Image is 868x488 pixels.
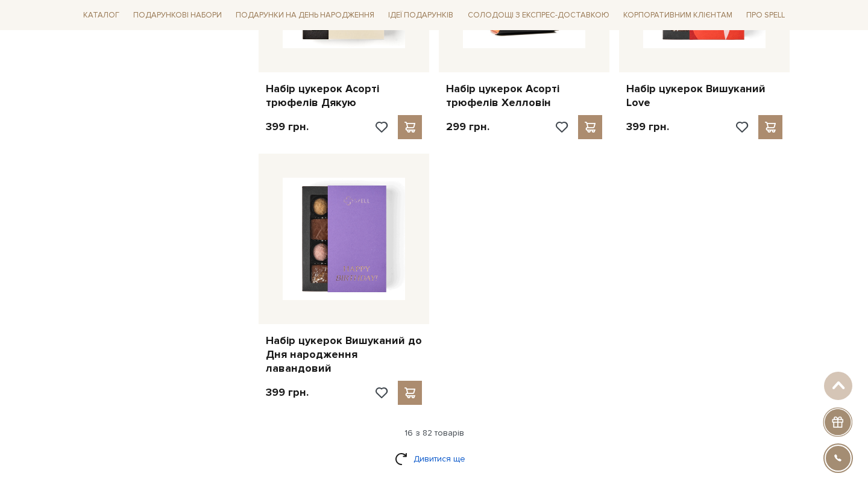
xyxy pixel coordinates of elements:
a: Набір цукерок Асорті трюфелів Дякую [266,82,422,110]
a: Корпоративним клієнтам [618,6,737,25]
a: Набір цукерок Вишуканий до Дня народження лавандовий [266,334,422,376]
a: Солодощі з експрес-доставкою [463,5,614,25]
p: 399 грн. [266,386,309,399]
p: 299 грн. [446,120,489,134]
a: Каталог [78,6,124,25]
a: Набір цукерок Асорті трюфелів Хелловін [446,82,602,110]
a: Ідеї подарунків [383,6,458,25]
a: Подарункові набори [128,6,227,25]
p: 399 грн. [266,120,309,134]
p: 399 грн. [626,120,669,134]
a: Про Spell [741,6,790,25]
a: Подарунки на День народження [231,6,379,25]
a: Дивитися ще [395,448,473,469]
div: 16 з 82 товарів [74,428,794,439]
a: Набір цукерок Вишуканий Love [626,82,782,110]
